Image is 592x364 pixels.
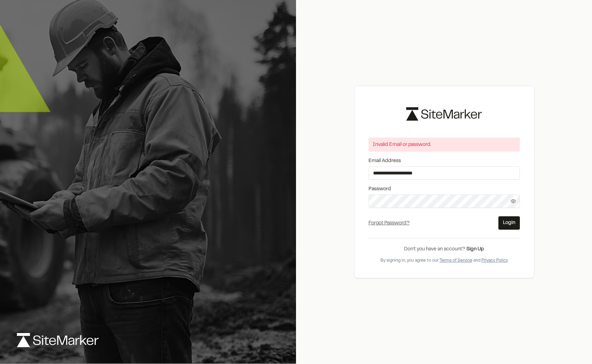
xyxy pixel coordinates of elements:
[17,333,99,347] img: logo-white-rebrand.svg
[369,157,520,165] label: Email Address
[481,257,508,264] button: Privacy Policy
[369,221,410,225] a: Forgot Password?
[406,107,482,120] img: logo-black-rebrand.svg
[440,257,472,264] button: Terms of Service
[498,216,520,230] button: Login
[369,185,520,193] label: Password
[369,245,520,253] div: Don’t you have an account?
[373,143,431,147] span: Invalid Email or password.
[466,247,484,251] a: Sign Up
[369,257,520,264] div: By signing in, you agree to our and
